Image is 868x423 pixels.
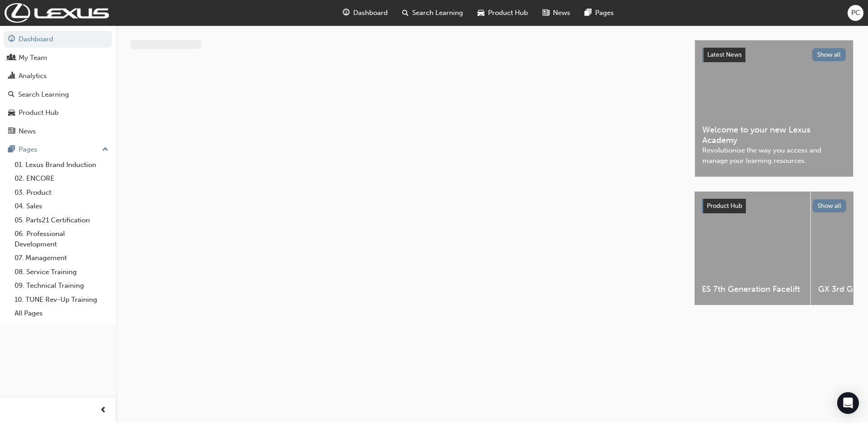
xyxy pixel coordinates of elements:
[4,68,112,84] a: Analytics
[5,3,109,23] img: Trak
[702,284,803,295] span: ES 7th Generation Facelift
[4,49,112,66] a: My Team
[11,251,112,265] a: 07. Management
[707,202,742,210] span: Product Hub
[102,144,108,156] span: up-icon
[11,186,112,200] a: 03. Product
[8,128,15,136] span: news-icon
[18,89,69,100] div: Search Learning
[585,7,592,19] span: pages-icon
[4,104,112,121] a: Product Hub
[702,145,846,166] span: Revolutionise the way you access and manage your learning resources.
[702,48,846,62] a: Latest NewsShow all
[353,8,388,18] span: Dashboard
[8,91,15,99] span: search-icon
[19,144,37,155] div: Pages
[4,141,112,158] button: Pages
[19,126,36,137] div: News
[11,306,112,320] a: All Pages
[412,8,463,18] span: Search Learning
[11,172,112,186] a: 02. ENCORE
[542,7,549,19] span: news-icon
[848,5,863,21] button: PC
[707,51,742,59] span: Latest News
[4,29,112,141] button: DashboardMy TeamAnalyticsSearch LearningProduct HubNews
[470,4,535,22] a: car-iconProduct Hub
[553,8,570,18] span: News
[11,279,112,293] a: 09. Technical Training
[535,4,577,22] a: news-iconNews
[595,8,614,18] span: Pages
[4,123,112,140] a: News
[695,192,810,305] a: ES 7th Generation Facelift
[695,40,853,177] a: Latest NewsShow allWelcome to your new Lexus AcademyRevolutionise the way you access and manage y...
[4,86,112,103] a: Search Learning
[343,7,350,19] span: guage-icon
[19,108,59,118] div: Product Hub
[19,71,47,81] div: Analytics
[402,7,409,19] span: search-icon
[100,405,107,416] span: prev-icon
[8,35,15,44] span: guage-icon
[19,53,47,63] div: My Team
[702,125,846,145] span: Welcome to your new Lexus Academy
[11,265,112,279] a: 08. Service Training
[11,213,112,227] a: 05. Parts21 Certification
[478,7,484,19] span: car-icon
[488,8,528,18] span: Product Hub
[812,48,846,61] button: Show all
[335,4,395,22] a: guage-iconDashboard
[813,199,847,212] button: Show all
[702,199,846,213] a: Product HubShow all
[8,72,15,80] span: chart-icon
[577,4,621,22] a: pages-iconPages
[11,199,112,213] a: 04. Sales
[8,146,15,154] span: pages-icon
[8,109,15,117] span: car-icon
[395,4,470,22] a: search-iconSearch Learning
[11,293,112,307] a: 10. TUNE Rev-Up Training
[8,54,15,62] span: people-icon
[11,158,112,172] a: 01. Lexus Brand Induction
[851,8,860,18] span: PC
[4,31,112,48] a: Dashboard
[837,392,859,414] div: Open Intercom Messenger
[11,227,112,251] a: 06. Professional Development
